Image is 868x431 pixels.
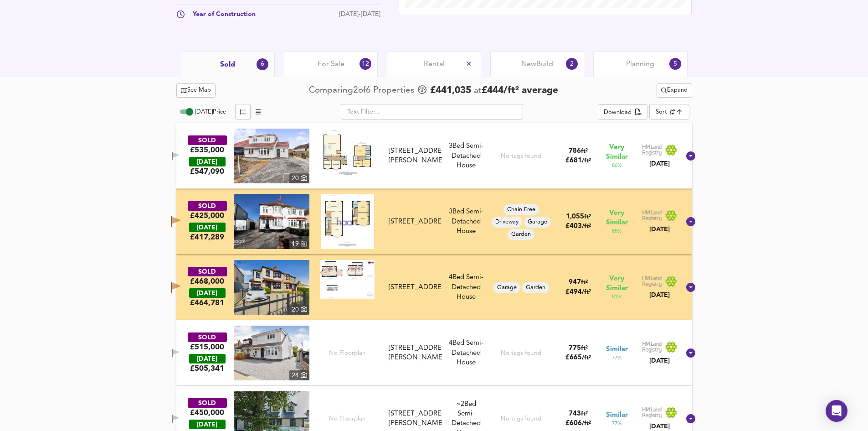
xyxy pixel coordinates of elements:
[446,400,487,409] div: We've estimated the total number of bedrooms from EPC data (4 heated rooms)
[195,109,226,115] span: [DATE] Price
[642,291,678,300] div: [DATE]
[565,157,591,164] span: £ 681
[598,104,647,120] div: split button
[642,225,678,234] div: [DATE]
[612,228,621,235] span: 85 %
[289,239,309,249] div: 19
[642,144,678,156] img: Land Registry
[524,217,551,228] div: Garage
[492,218,522,226] span: Driveway
[385,146,445,166] div: 15 Woodham Road, SS7 5DF
[189,420,226,429] div: [DATE]
[189,354,226,363] div: [DATE]
[669,58,681,70] div: 5
[389,343,442,363] div: [STREET_ADDRESS][PERSON_NAME]
[234,260,309,315] a: property thumbnail 20
[318,59,344,69] span: For Sale
[190,166,224,177] span: £ 547,090
[581,280,588,286] span: ft²
[329,349,366,358] span: No Floorplan
[524,218,551,226] span: Garage
[188,398,227,408] div: SOLD
[642,159,678,168] div: [DATE]
[320,260,375,299] img: Floorplan
[234,129,309,183] a: property thumbnail 20
[493,282,520,293] div: Garage
[389,217,442,227] div: [STREET_ADDRESS]
[190,232,224,242] span: £ 417,289
[642,422,678,431] div: [DATE]
[569,345,581,352] span: 775
[626,59,654,69] span: Planning
[657,83,692,98] button: Expand
[190,298,224,308] span: £ 464,781
[188,267,227,276] div: SOLD
[189,288,226,298] div: [DATE]
[612,354,621,362] span: 77 %
[385,409,445,429] div: 5 Watlington Road, SS7 5DR
[234,129,309,183] img: property thumbnail
[389,409,442,429] div: [STREET_ADDRESS][PERSON_NAME]
[581,148,588,154] span: ft²
[604,108,632,118] div: Download
[565,420,591,427] span: £ 606
[582,421,591,426] span: / ft²
[190,145,224,155] div: £535,000
[569,148,581,155] span: 786
[584,214,591,220] span: ft²
[565,223,591,230] span: £ 403
[642,341,678,353] img: Land Registry
[257,58,268,70] div: 6
[606,345,628,354] span: Similar
[657,83,692,98] div: split button
[181,85,211,96] span: See Map
[320,129,375,177] img: Floorplan
[508,229,534,240] div: Garden
[190,342,224,352] div: £515,000
[385,217,445,227] div: 12 Perry Road, SS7 5DJ
[185,10,256,19] div: Year of Construction
[685,348,696,358] svg: Show Details
[176,123,692,189] div: SOLD£535,000 [DATE]£547,090property thumbnail 20 Floorplan[STREET_ADDRESS][PERSON_NAME]3Bed Semi-...
[522,284,549,292] span: Garden
[582,355,591,361] span: / ft²
[566,58,578,70] div: 2
[176,320,692,386] div: SOLD£515,000 [DATE]£505,341property thumbnail 24 No Floorplan[STREET_ADDRESS][PERSON_NAME]4Bed Se...
[582,158,591,164] span: / ft²
[339,10,380,19] div: [DATE]-[DATE]
[661,85,688,96] span: Expand
[446,141,487,171] div: 3 Bed Semi-Detached House
[565,354,591,361] span: £ 665
[656,108,667,116] div: Sort
[190,408,224,418] div: £450,000
[234,326,309,380] a: property thumbnail 24
[826,400,847,422] div: Open Intercom Messenger
[565,289,591,296] span: £ 494
[521,59,553,69] span: New Build
[581,411,588,417] span: ft²
[190,276,224,286] div: £468,000
[606,208,628,228] span: Very Similar
[501,415,541,423] div: No tags found
[501,152,541,161] div: No tags found
[606,410,628,420] span: Similar
[446,273,487,302] div: 4 Bed Semi-Detached House
[569,410,581,417] span: 743
[385,343,445,363] div: 49 Watlington Road, SS7 5DS
[188,135,227,145] div: SOLD
[234,260,309,315] img: property thumbnail
[176,254,692,320] div: SOLD£468,000 [DATE]£464,781property thumbnail 20 Floorplan[STREET_ADDRESS]4Bed Semi-Detached Hous...
[220,60,235,70] span: Sold
[234,326,309,380] img: property thumbnail
[566,213,584,220] span: 1,055
[606,143,628,162] span: Very Similar
[581,345,588,351] span: ft²
[503,204,539,215] div: Chain Free
[492,217,522,228] div: Driveway
[446,207,487,236] div: 3 Bed Semi-Detached House
[321,194,374,249] img: Floorplan
[503,206,539,214] span: Chain Free
[234,194,309,249] a: property thumbnail 19
[190,363,224,374] span: £ 505,341
[598,104,647,120] button: Download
